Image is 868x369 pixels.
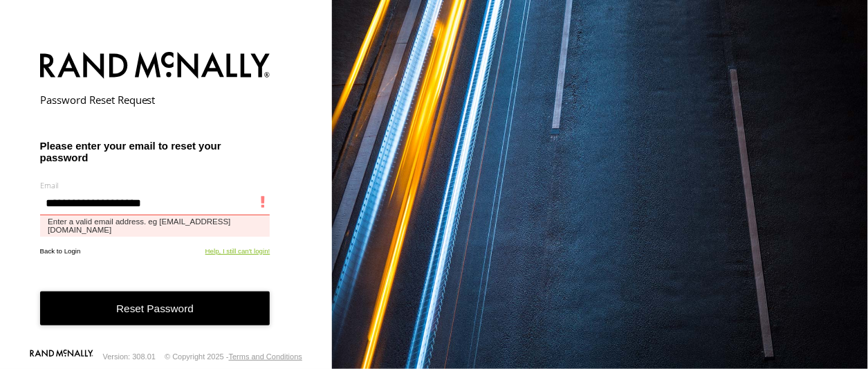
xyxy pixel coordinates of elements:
[229,352,302,361] a: Terms and Conditions
[40,180,270,190] label: Email
[40,291,270,325] button: Reset Password
[40,140,270,163] h3: Please enter your email to reset your password
[40,49,270,84] img: Rand McNally
[40,247,81,255] a: Back to Login
[165,352,302,361] div: © Copyright 2025 -
[30,350,93,363] a: Visit our Website
[103,352,156,361] div: Version: 308.01
[40,93,270,107] h2: Password Reset Request
[205,247,270,255] a: Help, I still can't login!
[40,215,270,237] label: Enter a valid email address. eg [EMAIL_ADDRESS][DOMAIN_NAME]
